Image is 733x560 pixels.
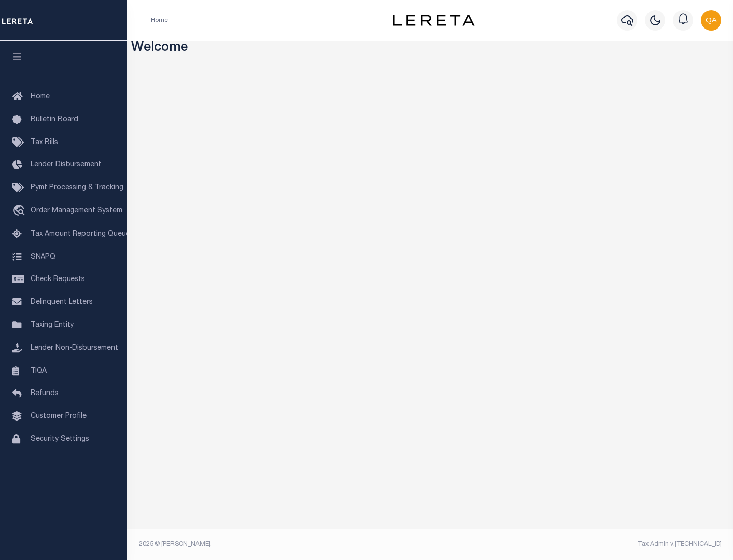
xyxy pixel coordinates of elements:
img: svg+xml;base64,PHN2ZyB4bWxucz0iaHR0cDovL3d3dy53My5vcmcvMjAwMC9zdmciIHBvaW50ZXItZXZlbnRzPSJub25lIi... [701,10,721,31]
h3: Welcome [131,41,729,57]
span: SNAPQ [31,253,55,260]
span: Customer Profile [31,413,87,420]
span: Delinquent Letters [31,299,93,306]
span: Bulletin Board [31,116,78,123]
span: Security Settings [31,436,89,443]
span: Taxing Entity [31,322,74,329]
div: 2025 © [PERSON_NAME]. [131,540,431,549]
span: Tax Amount Reporting Queue [31,231,130,238]
span: Refunds [31,390,59,397]
span: Order Management System [31,207,122,214]
span: Pymt Processing & Tracking [31,184,123,191]
div: Tax Admin v.[TECHNICAL_ID] [438,540,722,549]
span: Home [31,93,50,100]
span: Lender Non-Disbursement [31,345,118,352]
img: logo-dark.svg [393,15,474,26]
i: travel_explore [12,205,29,218]
span: Tax Bills [31,139,58,146]
span: Check Requests [31,276,85,283]
span: TIQA [31,367,47,374]
span: Lender Disbursement [31,161,101,169]
li: Home [151,16,168,25]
